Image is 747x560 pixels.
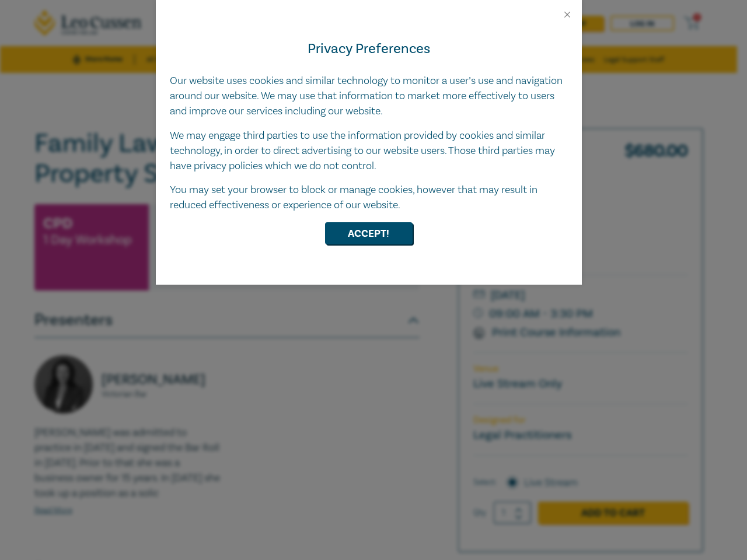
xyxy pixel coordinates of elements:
p: Our website uses cookies and similar technology to monitor a user’s use and navigation around our... [170,73,568,119]
p: You may set your browser to block or manage cookies, however that may result in reduced effective... [170,183,568,213]
p: We may engage third parties to use the information provided by cookies and similar technology, in... [170,128,568,174]
button: Accept! [325,222,413,244]
button: Close [562,9,573,20]
h4: Privacy Preferences [170,38,568,60]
